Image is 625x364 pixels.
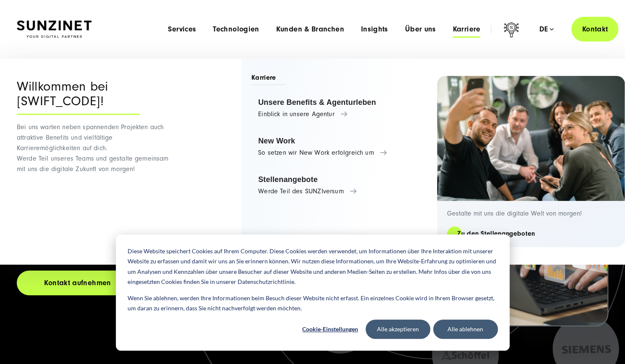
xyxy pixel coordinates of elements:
p: Gestalte mit uns die digitale Welt von morgen! [447,209,615,218]
a: Kontakt [571,17,618,42]
a: Unsere Benefits & Agenturleben Einblick in unsere Agentur [251,92,417,124]
a: Karriere [452,25,480,34]
p: Bei uns warten neben spannenden Projekten auch attraktive Benefits und vielfältige Karrieremöglic... [17,122,174,174]
button: Alle akzeptieren [366,320,430,339]
a: Stellenangebote Werde Teil des SUNZIversum [251,169,417,201]
p: Diese Website speichert Cookies auf Ihrem Computer. Diese Cookies werden verwendet, um Informatio... [128,246,498,287]
div: Cookie banner [116,234,510,351]
span: Karriere [251,73,286,85]
img: Digitalagentur und Internetagentur SUNZINET: 2 Frauen 3 Männer, die ein Selfie machen bei [437,76,625,201]
div: Willkommen bei [SWIFT_CODE]! [17,79,140,115]
a: New Work So setzen wir New Work erfolgreich um [251,131,417,163]
p: Wenn Sie ablehnen, werden Ihre Informationen beim Besuch dieser Website nicht erfasst. Ein einzel... [128,293,498,314]
button: Alle ablehnen [433,320,498,339]
img: SUNZINET Full Service Digital Agentur [17,21,92,38]
a: Technologien [213,25,259,34]
a: Kunden & Branchen [276,25,344,34]
div: de [539,25,554,34]
a: Services [168,25,196,34]
a: Über uns [405,25,436,34]
a: Kontakt aufnehmen [17,270,139,295]
a: Zu den Stellenangeboten [447,229,545,239]
button: Cookie-Einstellungen [298,320,363,339]
a: Insights [361,25,388,34]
